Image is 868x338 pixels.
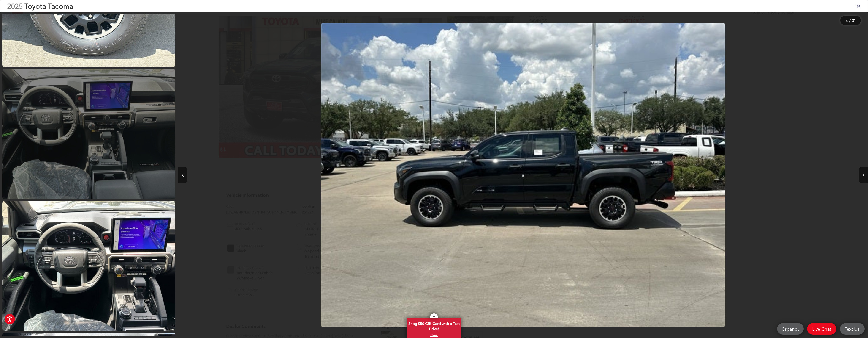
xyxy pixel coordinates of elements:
span: 4 [846,18,848,23]
img: 2025 Toyota Tacoma TRD Off-Road [321,23,726,327]
button: Next image [859,167,868,183]
button: Previous image [178,167,187,183]
div: 2025 Toyota Tacoma TRD Off-Road 3 [178,23,868,327]
span: / [849,19,851,22]
span: 31 [852,18,856,23]
i: Close gallery [856,3,861,9]
span: Toyota Tacoma [24,1,73,11]
a: Text Us [840,323,865,335]
img: 2025 Toyota Tacoma TRD Off-Road [0,199,177,332]
a: Español [777,323,804,335]
span: 2025 [7,1,23,11]
a: Live Chat [807,323,836,335]
span: Text Us [843,326,862,332]
span: Español [780,326,801,332]
span: Snag $50 Gift Card with a Test Drive! [407,319,461,332]
span: Live Chat [810,326,834,332]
